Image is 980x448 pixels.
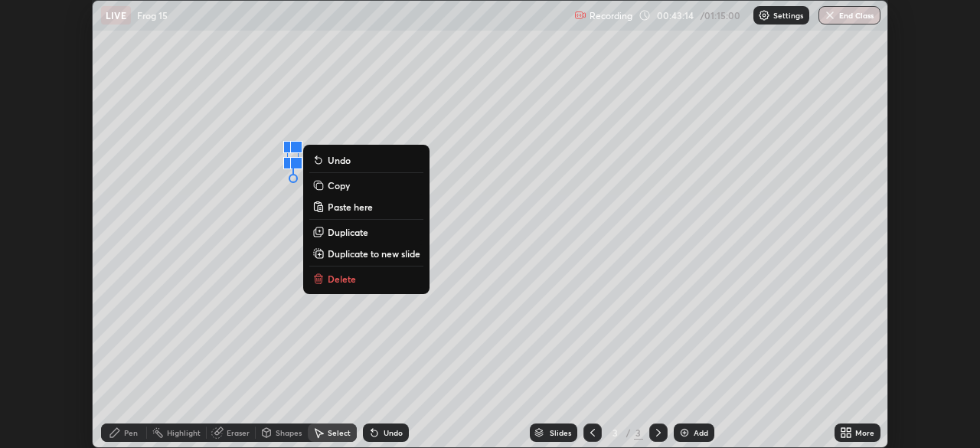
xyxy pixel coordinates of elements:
[309,151,423,169] button: Undo
[678,427,691,439] img: add-slide-button
[328,179,350,191] p: Copy
[574,9,586,21] img: recording.375f2c34.svg
[773,11,803,19] p: Settings
[328,201,373,213] p: Paste here
[227,429,250,437] div: Eraser
[106,9,126,21] p: LIVE
[309,223,423,241] button: Duplicate
[167,429,201,437] div: Highlight
[384,429,403,437] div: Undo
[328,226,368,238] p: Duplicate
[309,176,423,195] button: Copy
[309,244,423,263] button: Duplicate to new slide
[328,429,351,437] div: Select
[328,247,420,260] p: Duplicate to new slide
[758,9,770,21] img: class-settings-icons
[328,154,351,166] p: Undo
[608,428,623,437] div: 3
[634,426,643,440] div: 3
[276,429,302,437] div: Shapes
[309,270,423,288] button: Delete
[818,6,880,25] button: End Class
[550,429,571,437] div: Slides
[328,273,356,285] p: Delete
[309,198,423,216] button: Paste here
[855,429,874,437] div: More
[824,9,836,21] img: end-class-cross
[626,428,631,437] div: /
[590,10,632,21] p: Recording
[124,429,138,437] div: Pen
[137,9,168,21] p: Frog 15
[694,429,708,437] div: Add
